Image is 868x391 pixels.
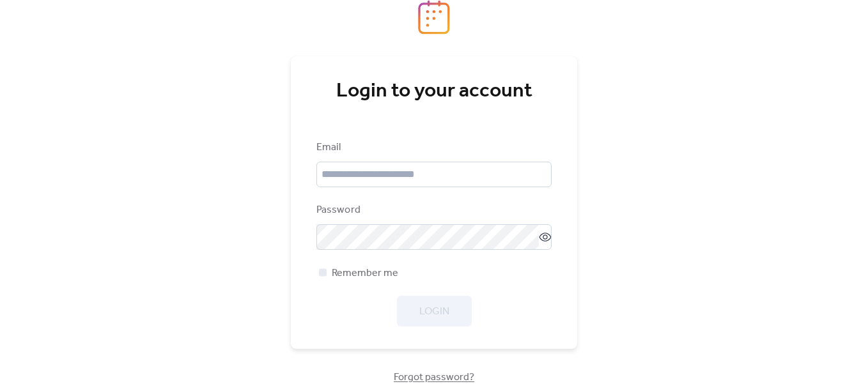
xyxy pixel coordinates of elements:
span: Forgot password? [394,370,474,385]
div: Login to your account [316,79,552,104]
div: Password [316,203,549,218]
span: Remember me [332,266,398,281]
a: Forgot password? [394,374,474,381]
div: Email [316,140,549,155]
